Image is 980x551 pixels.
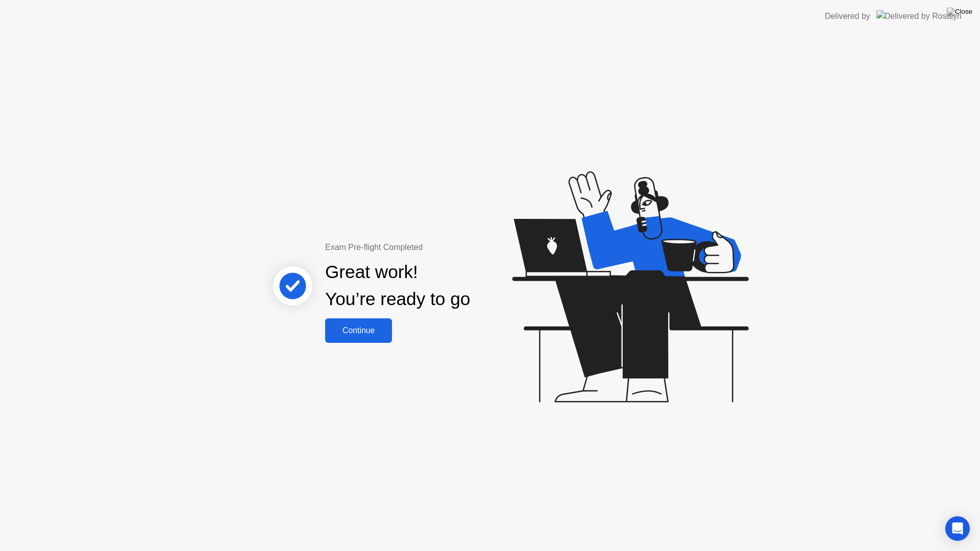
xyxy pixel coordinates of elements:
div: Open Intercom Messenger [945,516,970,541]
div: Exam Pre-flight Completed [325,241,536,254]
img: Close [947,8,972,16]
div: Delivered by [825,10,870,22]
img: Delivered by Rosalyn [876,10,962,22]
div: Great work! You’re ready to go [325,259,470,313]
button: Continue [325,318,392,343]
div: Continue [328,326,389,335]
